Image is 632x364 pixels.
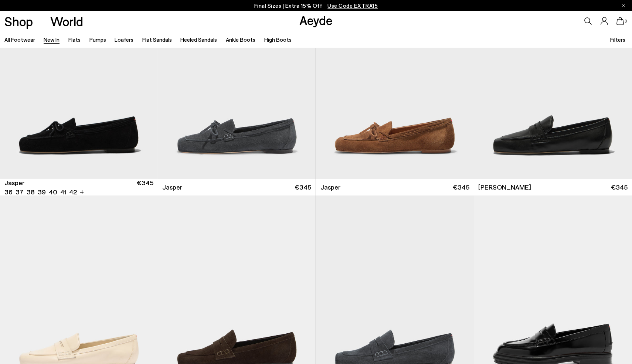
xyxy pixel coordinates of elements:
span: €345 [137,178,153,197]
li: 42 [69,187,77,197]
a: Heeled Sandals [180,36,217,43]
li: 36 [4,187,13,197]
ul: variant [4,187,75,197]
span: €345 [453,183,469,192]
span: [PERSON_NAME] [478,183,531,192]
span: Navigate to /collections/ss25-final-sizes [327,2,378,9]
a: All Footwear [4,36,35,43]
li: 39 [38,187,46,197]
a: Shop [4,15,33,28]
a: Aeyde [299,12,333,28]
p: Final Sizes | Extra 15% Off [254,1,378,10]
a: World [50,15,83,28]
li: 40 [49,187,57,197]
a: 0 [616,17,624,25]
a: Ankle Boots [226,36,255,43]
a: Loafers [115,36,133,43]
span: 0 [624,19,628,23]
span: Jasper [162,183,182,192]
span: Jasper [4,178,24,187]
a: Pumps [89,36,106,43]
a: Flat Sandals [142,36,172,43]
a: Jasper €345 [316,179,474,195]
a: High Boots [264,36,292,43]
a: Flats [68,36,81,43]
li: 37 [16,187,24,197]
span: €345 [295,183,311,192]
li: 38 [27,187,35,197]
li: + [80,187,84,197]
a: New In [44,36,60,43]
li: 41 [60,187,66,197]
span: Filters [610,36,625,43]
span: €345 [611,183,628,192]
a: Jasper €345 [158,179,316,195]
span: Jasper [320,183,340,192]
